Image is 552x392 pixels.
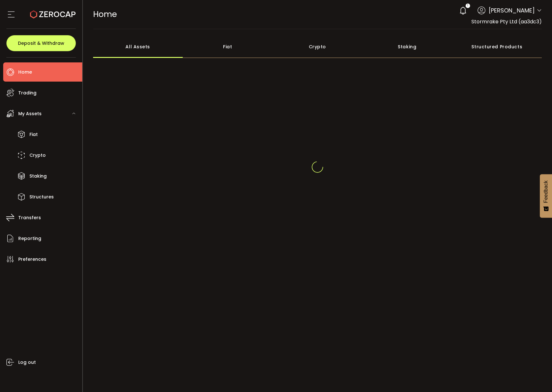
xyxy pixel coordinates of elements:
span: [PERSON_NAME] [489,6,535,15]
span: 1 [467,4,468,8]
span: Reporting [18,234,41,243]
span: Trading [18,88,36,98]
div: Staking [362,36,452,58]
span: Home [93,9,117,20]
span: Preferences [18,255,46,264]
div: All Assets [93,36,183,58]
button: Deposit & Withdraw [6,35,76,51]
span: Log out [18,358,36,367]
iframe: Chat Widget [476,323,552,392]
span: Crypto [29,151,46,160]
div: Crypto [273,36,363,58]
span: Stormrake Pty Ltd (aa3dc3) [471,18,542,25]
div: Structured Products [452,36,542,58]
span: Feedback [543,180,549,203]
span: Fiat [29,130,38,139]
span: Transfers [18,213,41,222]
span: Staking [29,172,47,181]
span: Home [18,68,32,77]
span: My Assets [18,109,42,118]
button: Feedback - Show survey [540,174,552,218]
div: Fiat [183,36,273,58]
span: Deposit & Withdraw [18,41,64,45]
span: Structures [29,192,54,202]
